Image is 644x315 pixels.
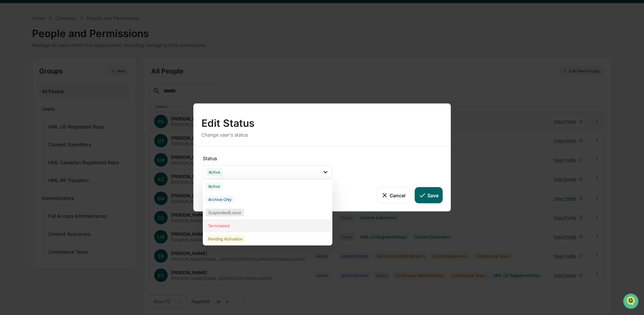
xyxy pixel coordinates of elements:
div: Edit Status [201,112,443,129]
div: Archive Only [205,196,234,203]
p: How can we help? [7,14,123,25]
div: Pending Activation [205,235,245,243]
div: Change user's status [201,132,443,138]
div: Active [205,182,223,190]
div: Active [206,168,223,176]
span: Pylon [67,114,82,119]
iframe: Open customer support [622,293,641,311]
button: Save [415,187,443,203]
div: 🖐️ [7,86,12,91]
span: Preclearance [13,85,44,92]
span: Attestations [56,85,84,92]
div: Status [203,155,332,161]
button: Cancel [376,187,410,203]
div: 🗄️ [49,86,54,91]
div: We're available if you need us! [23,58,85,64]
a: 🔎Data Lookup [4,95,45,107]
div: Terminated [205,222,232,230]
a: Powered byPylon [48,114,82,119]
div: Suspended/Leave [205,209,244,217]
button: Start new chat [115,54,123,62]
input: Clear [18,31,111,38]
a: 🖐️Preclearance [4,82,46,94]
img: 1746055101610-c473b297-6a78-478c-a979-82029cc54cd1 [7,52,19,64]
div: Start new chat [23,52,111,58]
a: 🗄️Attestations [46,82,86,94]
div: 🔎 [7,98,12,104]
span: Data Lookup [13,98,43,105]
